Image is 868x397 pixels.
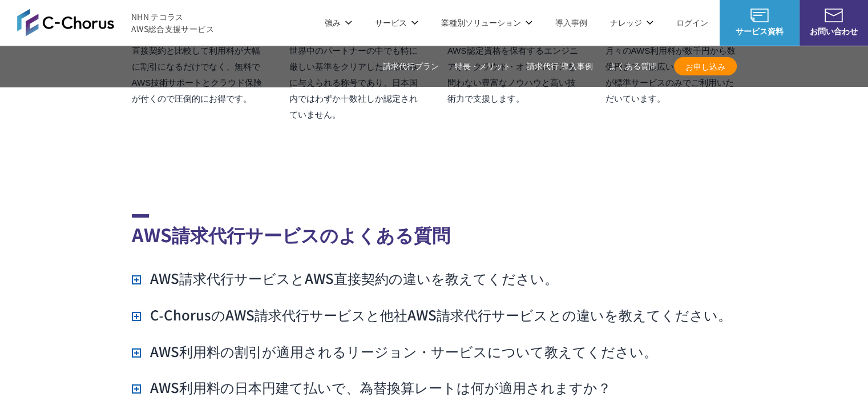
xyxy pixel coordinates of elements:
a: 導入事例 [555,17,587,29]
p: AWS認定資格を保有するエンジニアが、クラウド・オンプレミスを問わない豊富なノウハウと高い技術力で支援します。 [447,43,579,107]
h3: AWS利用料の割引が適用されるリージョン・サービスについて教えてください。 [132,342,657,361]
p: サービス [375,17,418,29]
span: サービス資料 [720,25,800,37]
p: 月々のAWS利用料が数千円から数億円まで、幅広いお客様の内85%が標準サービスのみでご利用いただいています。 [605,43,736,107]
p: 業種別ソリューション [441,17,532,29]
p: 強み [325,17,352,29]
h2: AWS請求代行サービスのよくある質問 [132,214,737,248]
img: AWS総合支援サービス C-Chorus [17,9,114,36]
h3: C‑ChorusのAWS請求代行サービスと他社AWS請求代行サービスとの違いを教えてください。 [132,305,732,324]
img: AWS総合支援サービス C-Chorus サービス資料 [750,9,769,22]
span: お問い合わせ [800,25,868,37]
a: お申し込み [674,57,737,75]
a: 請求代行 導入事例 [527,61,593,73]
a: ログイン [676,17,708,29]
p: 直接契約と比較して利用料が大幅に割引になるだけでなく、無料でAWS技術サポートとクラウド保険が付くので圧倒的にお得です。 [132,43,263,107]
a: AWS総合支援サービス C-Chorus NHN テコラスAWS総合支援サービス [17,9,214,36]
img: お問い合わせ [825,9,843,22]
a: よくある質問 [609,61,657,73]
p: 世界中のパートナーの中でも特に厳しい基準をクリアした企業のみに与えられる称号であり、日本国内ではわずか十数社しか認定されていません。 [289,43,421,123]
span: NHN テコラス AWS総合支援サービス [131,11,214,35]
span: お申し込み [674,61,737,73]
h3: AWS利用料の日本円建て払いで、為替換算レートは何が適用されますか？ [132,378,611,397]
a: 請求代行プラン [383,61,439,73]
h3: AWS請求代行サービスとAWS直接契約の違いを教えてください。 [132,268,558,288]
p: ナレッジ [610,17,653,29]
a: 特長・メリット [455,61,511,73]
